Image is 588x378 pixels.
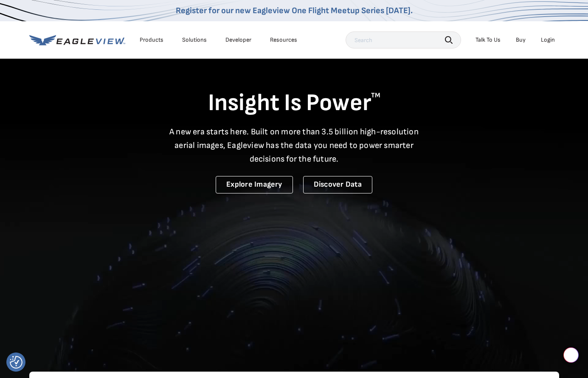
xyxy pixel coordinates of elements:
button: Consent Preferences [10,356,23,369]
img: Revisit consent button [10,356,23,369]
a: Discover Data [303,176,372,193]
a: Buy [516,36,526,44]
div: Solutions [182,36,207,44]
h1: Insight Is Power [29,88,559,118]
a: Explore Imagery [216,176,293,193]
div: Resources [270,36,297,44]
a: Developer [225,36,251,44]
div: Login [541,36,555,44]
input: Search [346,31,461,48]
div: Products [140,36,163,44]
sup: TM [371,91,380,99]
a: Register for our new Eagleview One Flight Meetup Series [DATE]. [176,6,413,16]
p: A new era starts here. Built on more than 3.5 billion high-resolution aerial images, Eagleview ha... [164,125,424,166]
div: Talk To Us [475,36,501,44]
